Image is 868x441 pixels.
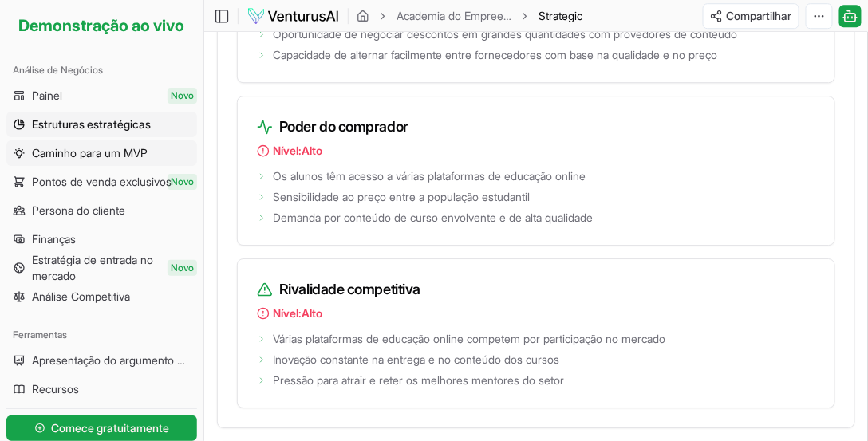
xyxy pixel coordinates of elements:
[6,169,197,195] a: Pontos de venda exclusivosNovo
[539,8,582,24] span: Strategic
[171,262,194,274] font: Novo
[32,146,148,159] font: Caminho para um MVP
[273,27,737,41] font: Oportunidade de negociar descontos em grandes quantidades com provedores de conteúdo
[171,89,194,101] font: Novo
[273,211,593,224] font: Demanda por conteúdo de curso envolvente e de alta qualidade
[32,289,130,303] font: Análise Competitiva
[6,226,197,252] a: Finanças
[273,144,302,157] font: Nível:
[397,9,539,22] font: Academia do Empreendedor
[171,175,194,187] font: Novo
[32,232,76,246] font: Finanças
[6,140,197,166] a: Caminho para um MVP
[32,382,79,396] font: Recursos
[32,175,172,188] font: Pontos de venda exclusivos
[302,144,322,157] font: Alto
[273,48,717,61] font: Capacidade de alternar facilmente entre fornecedores com base na qualidade e no preço
[6,112,197,137] a: Estruturas estratégicas
[273,373,564,387] font: Pressão para atrair e reter os melhores mentores do setor
[279,118,408,135] font: Poder do comprador
[247,6,340,26] img: logotipo
[6,83,197,108] a: PainelNovo
[357,8,582,24] nav: migalha de pão
[397,8,511,24] a: Academia do Empreendedor
[273,352,559,366] font: Inovação constante na entrega e no conteúdo dos cursos
[6,376,197,402] a: Recursos
[273,332,665,345] font: Várias plataformas de educação online competem por participação no mercado
[6,415,197,441] button: Comece gratuitamente
[6,255,197,281] a: Estratégia de entrada no mercadoNovo
[726,9,792,22] font: Compartilhar
[13,64,103,76] font: Análise de Negócios
[6,198,197,223] a: Persona do cliente
[6,348,197,373] a: Apresentação do argumento de venda
[32,203,125,217] font: Persona do cliente
[13,329,67,341] font: Ferramentas
[279,281,420,297] font: Rivalidade competitiva
[703,3,799,29] button: Compartilhar
[273,169,586,183] font: Os alunos têm acesso a várias plataformas de educação online
[273,190,530,203] font: Sensibilidade ao preço entre a população estudantil
[302,306,322,320] font: Alto
[32,89,62,102] font: Painel
[273,306,302,320] font: Nível:
[6,284,197,309] a: Análise Competitiva
[52,421,170,435] font: Comece gratuitamente
[32,117,151,131] font: Estruturas estratégicas
[32,353,223,367] font: Apresentação do argumento de venda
